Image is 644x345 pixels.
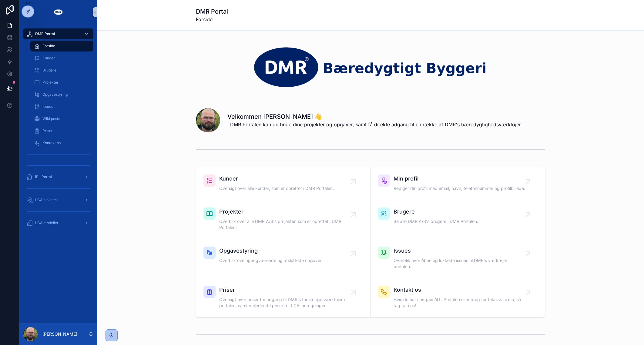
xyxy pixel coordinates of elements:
a: ProjekterOverblik over alle DMR A/S's projekter, som er oprettet i DMR Portalen. [196,200,371,239]
span: Forside [196,16,228,23]
h1: Velkommen [PERSON_NAME] 👋 [227,112,522,121]
a: Min profilRediger din profil med email, navn, telefonnummer og profilbillede. [371,167,545,200]
a: Opgavestyring [30,89,93,100]
span: Kontakt os [42,141,61,145]
h1: DMR Portal [196,7,228,16]
a: DMR Portal [23,28,93,39]
a: Kontakt os [30,138,93,148]
a: KunderOversigt over alle kunder, som er oprettet i DMR Portalen. [196,167,371,200]
span: DMR Portal [35,32,55,36]
img: 30475-dmr_logo_baeredygtigt-byggeri_space-arround---noloco---narrow---transparrent---white-DMR.png [196,45,545,89]
span: I DMR Portalen kan du finde dine projekter og opgaver, samt få direkte adgang til en række af DMR... [227,121,522,128]
a: Kunder [30,53,93,64]
a: Projekter [30,77,93,88]
span: Oversigt over priser for adgang til DMR's forskellige værktøjer i portalen, samt vejledende prise... [219,297,353,309]
span: Oversigt over alle kunder, som er oprettet i DMR Portalen. [219,185,334,191]
span: iBL Portal [35,174,52,179]
p: [PERSON_NAME] [42,331,77,337]
a: OpgavestyringOverblik over igangværende og afsluttede opgaver. [196,239,371,278]
span: Hvis du har spørgsmål til Portalen eller brug for teknisk hjælp, så tag fat i os! [394,297,528,309]
a: PriserOversigt over priser for adgang til DMR's forskellige værktøjer i portalen, samt vejledende... [196,278,371,317]
a: Wiki posts [30,113,93,124]
a: Brugere [30,65,93,76]
span: Kontakt os [394,286,528,294]
img: App logo [53,7,63,17]
a: Issues [30,101,93,112]
span: Overblik over åbne og lukkede issues til DMR's værktøjer i portalen. [394,257,528,270]
a: LCA modeller [23,217,93,228]
span: Opgavestyring [219,247,323,255]
a: Priser [30,125,93,136]
span: Overblik over alle DMR A/S's projekter, som er oprettet i DMR Portalen. [219,218,353,231]
span: Opgavestyring [42,92,68,97]
span: Forside [42,44,55,48]
span: Se alle DMR A/S's brugere i DMR Portalen. [394,218,478,224]
span: Overblik over igangværende og afsluttede opgaver. [219,257,323,264]
span: Projekter [219,207,353,216]
span: Kunder [42,56,55,61]
a: BrugereSe alle DMR A/S's brugere i DMR Portalen. [371,200,545,239]
span: LCA modeller [35,221,59,225]
div: scrollable content [19,24,97,236]
a: Forside [30,41,93,51]
span: Brugere [42,68,56,73]
span: Kunder [219,174,334,183]
span: Issues [394,247,528,255]
span: Min profil [394,174,525,183]
span: Brugere [394,207,478,216]
a: LCA bibliotek [23,194,93,205]
a: IssuesOverblik over åbne og lukkede issues til DMR's værktøjer i portalen. [371,239,545,278]
span: LCA bibliotek [35,197,58,202]
span: Projekter [42,80,59,85]
span: Priser [219,286,353,294]
a: iBL Portal [23,171,93,182]
span: Wiki posts [42,116,60,121]
span: Rediger din profil med email, navn, telefonnummer og profilbillede. [394,185,525,191]
span: Issues [42,104,53,109]
a: Kontakt osHvis du har spørgsmål til Portalen eller brug for teknisk hjælp, så tag fat i os! [371,278,545,317]
span: Priser [42,128,53,133]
